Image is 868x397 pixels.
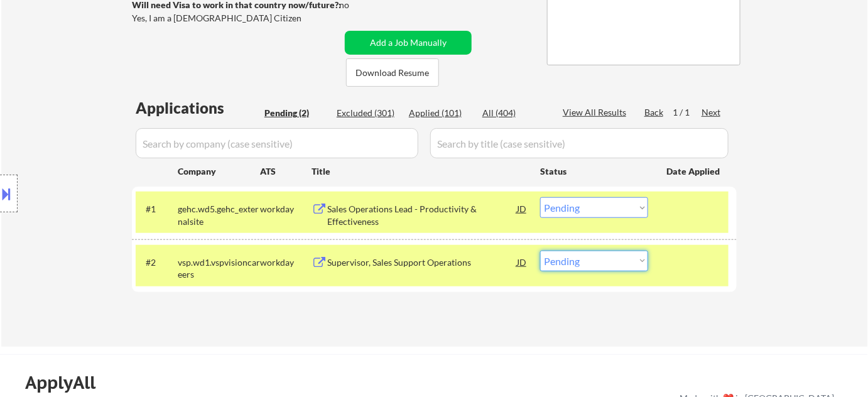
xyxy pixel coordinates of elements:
div: Title [312,165,528,178]
div: Applied (101) [409,107,472,119]
div: Status [540,160,648,182]
div: Next [702,106,722,119]
div: JD [516,197,528,220]
div: workday [260,203,312,215]
div: Pending (2) [264,107,327,119]
div: Yes, I am a [DEMOGRAPHIC_DATA] Citizen [132,12,344,24]
div: All (404) [482,107,545,119]
div: 1 / 1 [673,106,702,119]
div: Sales Operations Lead - Productivity & Effectiveness [327,203,517,227]
div: Excluded (301) [337,107,399,119]
div: JD [516,251,528,273]
button: Download Resume [346,58,439,87]
div: ApplyAll [25,372,110,393]
div: ATS [260,165,312,178]
div: View All Results [563,106,630,119]
input: Search by title (case sensitive) [430,128,729,158]
input: Search by company (case sensitive) [136,128,418,158]
div: Date Applied [666,165,722,178]
div: Back [644,106,665,119]
button: Add a Job Manually [345,31,472,55]
div: workday [260,256,312,269]
div: Supervisor, Sales Support Operations [327,256,517,269]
